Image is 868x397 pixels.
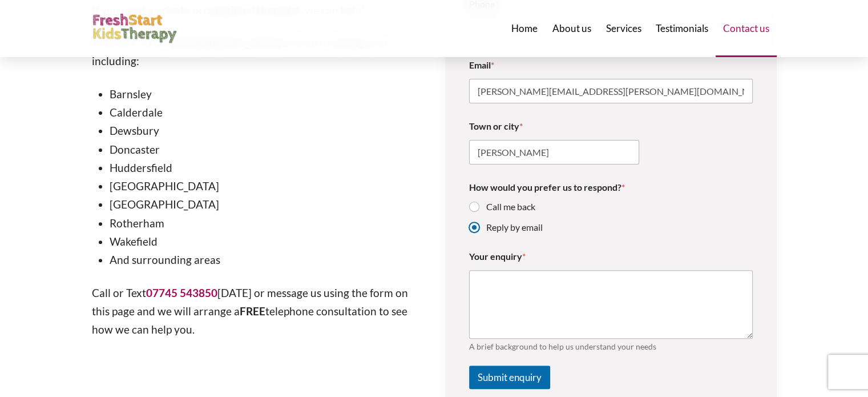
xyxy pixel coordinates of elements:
[723,23,769,33] span: Contact us
[92,14,177,44] img: FreshStart Kids Therapy logo
[479,201,535,213] label: Call me back
[469,121,753,131] label: Town or city
[110,232,423,251] li: Wakefield
[552,23,591,33] span: About us
[92,284,423,339] p: Call or Text [DATE] or message us using the form on this page and we will arrange a telephone con...
[110,214,423,232] li: Rotherham
[469,182,625,193] legend: How would you prefer us to respond?
[146,286,217,299] a: 07745 543850
[110,85,423,103] li: Barnsley
[605,23,641,33] span: Services
[469,59,753,70] label: Email
[110,195,423,214] li: [GEOGRAPHIC_DATA]
[511,23,538,33] span: Home
[110,103,423,122] li: Calderdale
[110,251,423,269] li: And surrounding areas
[469,342,753,351] div: A brief background to help us understand your needs
[469,366,550,389] button: Submit enquiry
[110,159,423,177] li: Huddersfield
[110,177,423,195] li: [GEOGRAPHIC_DATA]
[479,222,543,234] label: Reply by email
[656,23,708,33] span: Testimonials
[469,251,753,262] label: Your enquiry
[110,141,423,159] li: Doncaster
[240,304,265,318] strong: FREE
[110,122,423,140] li: Dewsbury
